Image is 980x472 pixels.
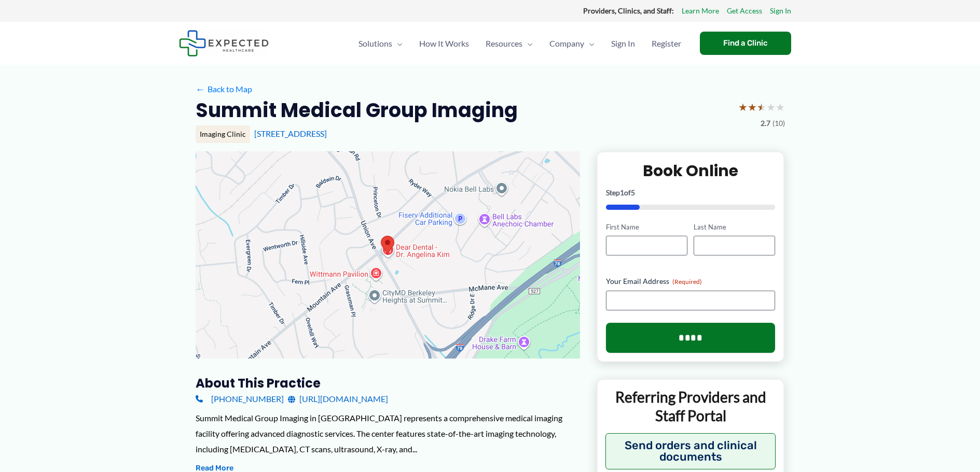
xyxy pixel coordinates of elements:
span: 5 [631,188,635,197]
a: ←Back to Map [196,81,252,97]
span: Register [652,25,681,62]
label: Your Email Address [606,276,776,287]
a: SolutionsMenu Toggle [350,25,411,62]
span: (Required) [672,278,702,285]
p: Referring Providers and Staff Portal [605,388,776,425]
strong: Providers, Clinics, and Staff: [583,6,674,15]
a: Sign In [770,4,791,18]
span: Solutions [358,25,392,62]
span: 1 [620,188,624,197]
span: Company [549,25,584,62]
a: [STREET_ADDRESS] [254,128,327,138]
a: Sign In [603,25,643,62]
span: Menu Toggle [392,25,403,62]
button: Send orders and clinical documents [605,433,776,469]
div: Summit Medical Group Imaging in [GEOGRAPHIC_DATA] represents a comprehensive medical imaging faci... [196,410,580,456]
a: Get Access [727,4,762,18]
h2: Summit Medical Group Imaging [196,97,518,123]
div: Imaging Clinic [196,125,250,143]
a: [PHONE_NUMBER] [196,391,284,407]
span: 2.7 [761,117,770,130]
label: Last Name [694,222,775,232]
span: Resources [486,25,522,62]
label: First Name [606,222,687,232]
span: ← [196,84,205,94]
a: CompanyMenu Toggle [541,25,603,62]
span: (10) [772,117,785,130]
a: Find a Clinic [700,32,791,55]
img: Expected Healthcare Logo - side, dark font, small [179,30,269,56]
a: [URL][DOMAIN_NAME] [288,391,388,407]
span: ★ [738,97,748,117]
span: ★ [748,97,757,117]
h2: Book Online [606,161,776,181]
span: Sign In [611,25,635,62]
a: Learn More [682,4,719,18]
span: Menu Toggle [522,25,533,62]
h3: About this practice [196,375,580,391]
a: ResourcesMenu Toggle [477,25,541,62]
a: How It Works [411,25,477,62]
span: How It Works [419,25,469,62]
span: ★ [776,97,785,117]
span: ★ [757,97,766,117]
span: Menu Toggle [584,25,595,62]
span: ★ [766,97,776,117]
p: Step of [606,189,776,196]
a: Register [643,25,689,62]
nav: Primary Site Navigation [350,25,689,62]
